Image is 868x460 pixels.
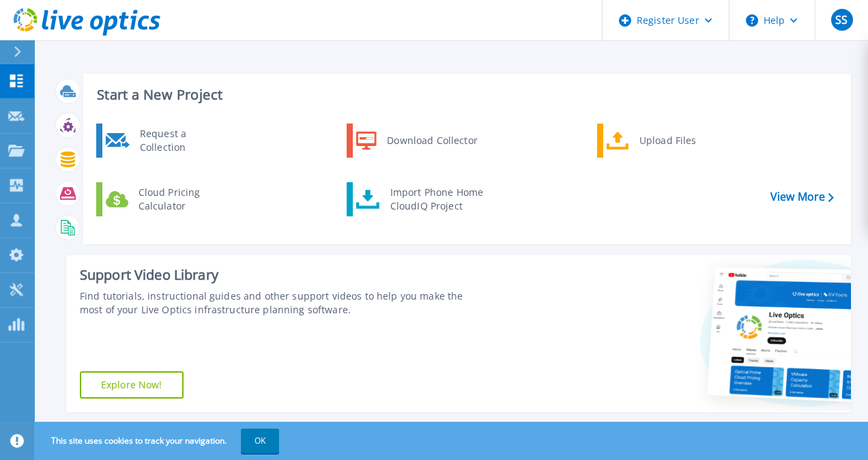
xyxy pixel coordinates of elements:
[835,14,848,25] span: SS
[38,429,279,453] span: This site uses cookies to track your navigation.
[597,124,737,158] a: Upload Files
[80,371,184,399] a: Explore Now!
[97,87,833,102] h3: Start a New Project
[384,186,490,213] div: Import Phone Home CloudIQ Project
[770,190,834,203] a: View More
[380,127,483,154] div: Download Collector
[96,182,236,216] a: Cloud Pricing Calculator
[133,127,233,154] div: Request a Collection
[241,429,279,453] button: OK
[80,266,488,284] div: Support Video Library
[96,124,236,158] a: Request a Collection
[132,186,233,213] div: Cloud Pricing Calculator
[80,289,488,317] div: Find tutorials, instructional guides and other support videos to help you make the most of your L...
[347,124,487,158] a: Download Collector
[633,127,734,154] div: Upload Files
